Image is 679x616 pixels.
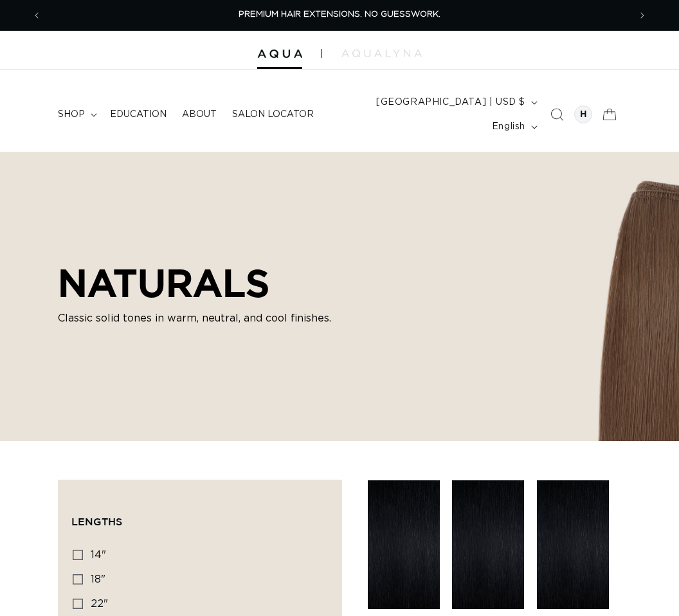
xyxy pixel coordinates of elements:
[257,50,302,59] img: Aqua Hair Extensions
[91,550,106,560] span: 14"
[182,109,217,120] span: About
[174,101,224,128] a: About
[224,101,321,128] a: Salon Locator
[239,10,440,19] span: PREMIUM HAIR EXTENSIONS. NO GUESSWORK.
[58,109,85,120] span: shop
[58,260,347,305] h2: NATURALS
[492,120,525,134] span: English
[341,50,422,57] img: aqualyna.com
[110,109,167,120] span: Education
[58,311,347,326] p: Classic solid tones in warm, neutral, and cool finishes.
[484,114,543,139] button: English
[91,574,105,584] span: 18"
[232,109,314,120] span: Salon Locator
[376,96,525,109] span: [GEOGRAPHIC_DATA] | USD $
[71,493,329,539] summary: Lengths (0 selected)
[368,90,543,114] button: [GEOGRAPHIC_DATA] | USD $
[91,599,108,609] span: 22"
[50,101,102,128] summary: shop
[543,100,571,129] summary: Search
[23,3,51,28] button: Previous announcement
[102,101,174,128] a: Education
[628,3,656,28] button: Next announcement
[71,516,122,527] span: Lengths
